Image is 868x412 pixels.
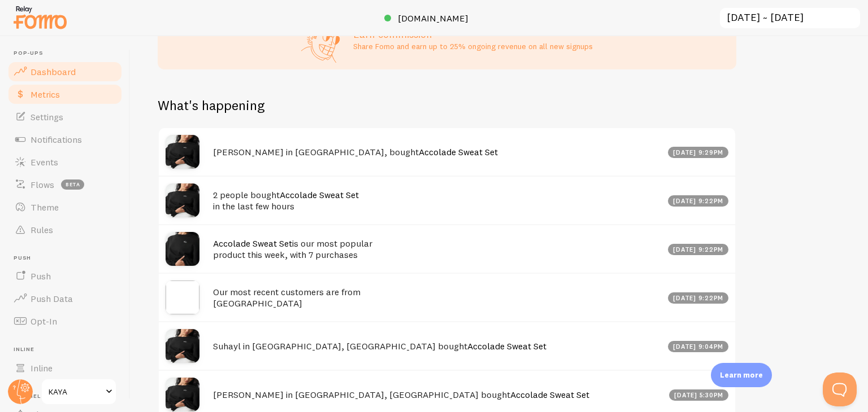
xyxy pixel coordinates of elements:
[14,50,123,57] span: Pop-ups
[467,340,546,352] a: Accolade Sweat Set
[31,224,53,235] span: Rules
[668,147,729,158] div: [DATE] 9:29pm
[280,189,359,200] a: Accolade Sweat Set
[31,201,59,213] span: Theme
[31,89,60,100] span: Metrics
[41,378,117,405] a: KAYA
[213,340,661,352] h4: Suhayl in [GEOGRAPHIC_DATA], [GEOGRAPHIC_DATA] bought
[213,238,661,261] h4: is our most popular product this week, with 7 purchases
[7,287,123,310] a: Push Data
[7,60,123,83] a: Dashboard
[31,66,76,77] span: Dashboard
[31,111,63,122] span: Settings
[31,179,54,190] span: Flows
[720,370,763,380] p: Learn more
[31,315,57,327] span: Opt-In
[14,346,123,353] span: Inline
[823,372,857,406] iframe: Help Scout Beacon - Open
[213,189,661,212] h4: 2 people bought in the last few hours
[14,255,123,262] span: Push
[31,134,82,145] span: Notifications
[213,146,661,158] h4: [PERSON_NAME] in [GEOGRAPHIC_DATA], bought
[668,195,729,207] div: [DATE] 9:22pm
[668,341,729,352] div: [DATE] 9:04pm
[7,310,123,332] a: Opt-In
[419,146,498,157] a: Accolade Sweat Set
[12,3,68,32] img: fomo-relay-logo-orange.svg
[711,363,772,387] div: Learn more
[7,218,123,241] a: Rules
[7,265,123,287] a: Push
[668,292,729,304] div: [DATE] 9:22pm
[7,173,123,196] a: Flows beta
[31,293,73,304] span: Push Data
[668,244,729,255] div: [DATE] 9:22pm
[353,41,593,52] p: Share Fomo and earn up to 25% ongoing revenue on all new signups
[7,83,123,106] a: Metrics
[213,286,661,309] h4: Our most recent customers are from [GEOGRAPHIC_DATA]
[158,97,264,114] h2: What's happening
[7,357,123,379] a: Inline
[213,389,662,401] h4: [PERSON_NAME] in [GEOGRAPHIC_DATA], [GEOGRAPHIC_DATA] bought
[7,151,123,173] a: Events
[7,106,123,128] a: Settings
[49,385,102,398] span: KAYA
[61,179,84,190] span: beta
[7,196,123,218] a: Theme
[31,156,58,168] span: Events
[7,128,123,151] a: Notifications
[31,270,51,282] span: Push
[213,238,292,249] a: Accolade Sweat Set
[669,389,729,401] div: [DATE] 5:30pm
[31,362,53,374] span: Inline
[510,389,589,400] a: Accolade Sweat Set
